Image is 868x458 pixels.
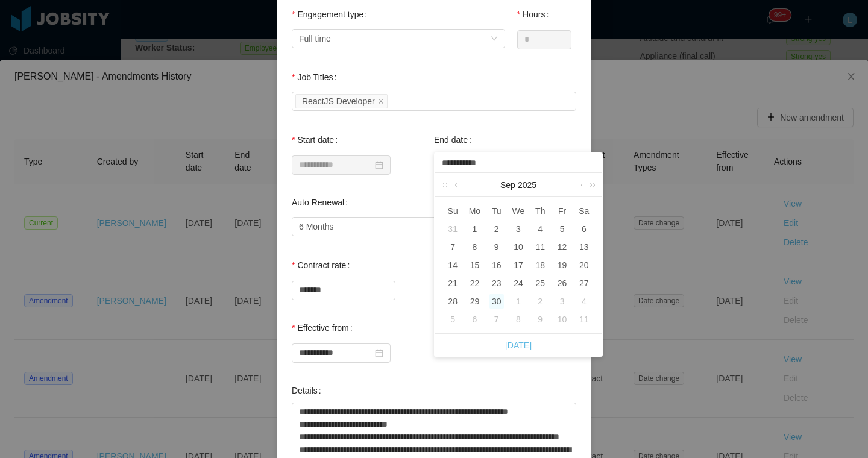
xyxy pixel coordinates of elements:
[573,202,595,220] th: Sat
[529,238,551,256] td: September 11, 2025
[489,276,504,290] div: 23
[302,95,375,108] div: ReactJS Developer
[511,258,526,272] div: 17
[439,173,454,197] a: Last year (Control + left)
[555,312,570,327] div: 10
[577,312,591,327] div: 11
[508,205,529,216] span: We
[299,218,334,236] div: 6 Months
[508,238,529,256] td: September 10, 2025
[508,256,529,274] td: September 17, 2025
[292,281,395,300] input: Contract rate
[467,222,482,236] div: 1
[511,222,526,236] div: 3
[467,276,482,290] div: 22
[489,294,504,309] div: 30
[511,276,526,290] div: 24
[533,258,547,272] div: 18
[442,274,464,292] td: September 21, 2025
[375,349,383,357] i: icon: calendar
[445,294,460,309] div: 28
[573,310,595,328] td: October 11, 2025
[555,222,570,236] div: 5
[573,256,595,274] td: September 20, 2025
[445,240,460,254] div: 7
[491,35,498,43] i: icon: down
[295,94,388,108] li: ReactJS Developer
[292,10,372,19] label: Engagement type
[511,312,526,327] div: 8
[499,173,517,197] a: Sep
[464,292,485,310] td: September 29, 2025
[442,220,464,238] td: August 31, 2025
[452,173,463,197] a: Previous month (PageUp)
[486,274,508,292] td: September 23, 2025
[442,292,464,310] td: September 28, 2025
[511,294,526,309] div: 1
[292,260,354,270] label: Contract rate
[467,240,482,254] div: 8
[551,202,573,220] th: Fri
[551,205,573,216] span: Fr
[486,202,508,220] th: Tue
[551,238,573,256] td: September 12, 2025
[551,274,573,292] td: September 26, 2025
[486,310,508,328] td: October 7, 2025
[577,258,591,272] div: 20
[529,256,551,274] td: September 18, 2025
[292,135,342,145] label: Start date
[445,222,460,236] div: 31
[292,198,353,207] label: Auto Renewal
[292,72,341,82] label: Job Titles
[299,30,331,48] div: Full time
[508,310,529,328] td: October 8, 2025
[573,205,595,216] span: Sa
[573,292,595,310] td: October 4, 2025
[390,95,397,109] input: Job Titles
[486,256,508,274] td: September 16, 2025
[489,222,504,236] div: 2
[533,240,547,254] div: 11
[555,258,570,272] div: 19
[292,323,357,333] label: Effective from
[573,238,595,256] td: September 13, 2025
[464,256,485,274] td: September 15, 2025
[442,238,464,256] td: September 7, 2025
[445,312,460,327] div: 5
[555,294,570,309] div: 3
[582,173,598,197] a: Next year (Control + right)
[434,135,476,145] label: End date
[573,274,595,292] td: September 27, 2025
[489,240,504,254] div: 9
[517,10,554,19] label: Hours
[529,274,551,292] td: September 25, 2025
[489,258,504,272] div: 16
[375,161,383,169] i: icon: calendar
[555,240,570,254] div: 12
[442,205,464,216] span: Su
[573,220,595,238] td: September 6, 2025
[577,222,591,236] div: 6
[551,292,573,310] td: October 3, 2025
[467,294,482,309] div: 29
[533,276,547,290] div: 25
[445,258,460,272] div: 14
[508,220,529,238] td: September 3, 2025
[529,220,551,238] td: September 4, 2025
[529,292,551,310] td: October 2, 2025
[486,205,508,216] span: Tu
[464,310,485,328] td: October 6, 2025
[555,276,570,290] div: 26
[529,310,551,328] td: October 9, 2025
[378,98,384,105] i: icon: close
[292,386,326,395] label: Details
[551,256,573,274] td: September 19, 2025
[442,256,464,274] td: September 14, 2025
[464,238,485,256] td: September 8, 2025
[577,240,591,254] div: 13
[517,173,538,197] a: 2025
[551,310,573,328] td: October 10, 2025
[486,238,508,256] td: September 9, 2025
[529,205,551,216] span: Th
[577,294,591,309] div: 4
